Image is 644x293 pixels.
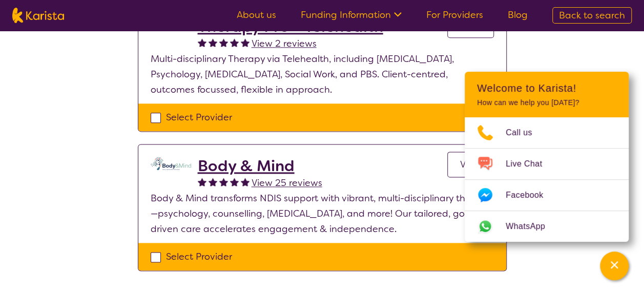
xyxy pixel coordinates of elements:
[506,125,545,140] span: Call us
[460,158,481,171] span: View
[600,252,629,280] button: Channel Menu
[477,82,616,94] h2: Welcome to Karista!
[447,152,494,177] a: View
[230,177,239,186] img: fullstar
[209,177,217,186] img: fullstar
[209,38,217,47] img: fullstar
[12,8,64,23] img: Karista logo
[426,9,483,21] a: For Providers
[552,7,632,24] a: Back to search
[198,157,322,175] a: Body & Mind
[151,191,494,237] p: Body & Mind transforms NDIS support with vibrant, multi-disciplinary therapy—psychology, counsell...
[237,9,276,21] a: About us
[219,177,228,186] img: fullstar
[559,9,625,22] span: Back to search
[506,156,554,172] span: Live Chat
[252,37,317,50] span: View 2 reviews
[301,9,402,21] a: Funding Information
[219,38,228,47] img: fullstar
[506,187,555,203] span: Facebook
[241,177,250,186] img: fullstar
[506,219,557,234] span: WhatsApp
[252,177,322,189] span: View 25 reviews
[465,72,629,242] div: Channel Menu
[465,117,629,242] ul: Choose channel
[508,9,528,21] a: Blog
[151,157,192,170] img: qmpolprhjdhzpcuekzqg.svg
[151,51,494,97] p: Multi-disciplinary Therapy via Telehealth, including [MEDICAL_DATA], Psychology, [MEDICAL_DATA], ...
[477,98,616,107] p: How can we help you [DATE]?
[198,177,206,186] img: fullstar
[252,36,317,51] a: View 2 reviews
[465,211,629,242] a: Web link opens in a new tab.
[252,175,322,191] a: View 25 reviews
[198,38,206,47] img: fullstar
[241,38,250,47] img: fullstar
[230,38,239,47] img: fullstar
